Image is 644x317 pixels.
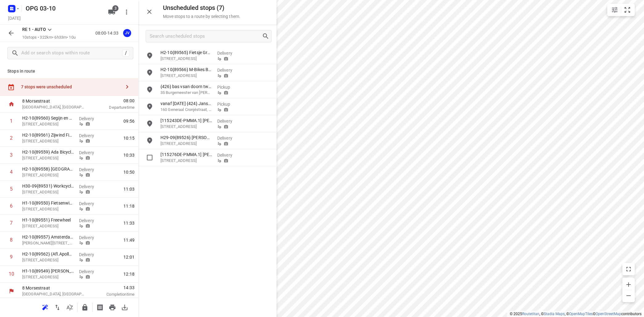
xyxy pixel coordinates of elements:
[10,118,13,124] div: 1
[9,271,14,277] div: 10
[160,151,212,158] p: [115276DE-PMMA.1] Mirko Mattei
[123,135,135,141] span: 10:15
[79,167,102,173] p: Delivery
[123,220,135,226] span: 11:33
[123,254,135,260] span: 12:01
[22,35,76,40] p: 10 stops • 322km • 6h33m • 10u
[120,6,133,18] button: More
[123,186,135,192] span: 11:03
[22,155,74,161] p: Weteringschans 195, Amsterdam
[22,257,74,263] p: Beethovenstraat 86, Amsterdam
[94,285,135,291] span: 14:33
[106,6,118,18] button: 3
[10,186,13,192] div: 5
[121,27,133,39] button: JV
[510,312,642,316] li: © 2025 , © , © © contributors
[123,203,135,209] span: 11:18
[79,116,102,122] p: Delivery
[123,271,135,277] span: 12:18
[22,172,74,178] p: Bloemgracht 68, Amsterdam
[143,151,156,164] span: Select
[22,291,86,297] p: [GEOGRAPHIC_DATA], [GEOGRAPHIC_DATA]
[6,15,23,22] h5: Project date
[160,56,212,62] p: [STREET_ADDRESS]
[217,118,240,124] p: Delivery
[22,234,74,240] p: H2-10{89557} Amsterdamse Fietswinkel Museumplein B.V.
[217,84,240,90] p: Pickup
[123,237,135,243] span: 11:49
[22,149,74,155] p: H2-10{89559} Ada Bicycles
[607,4,635,16] div: small contained button group
[22,189,74,195] p: Lijnbaansgracht 32 B-HS, Amsterdam
[160,83,212,90] p: {426} bas vsan doorn tweewielers
[22,268,74,274] p: H1-10{89549} Daniel Tweewielers
[94,291,135,298] p: Completion time
[262,32,271,40] div: Search
[522,312,539,316] a: Routetitan
[160,49,212,56] p: H2-10{89565} Fietsje Groningen (Dumo Fietsen)
[569,312,593,316] a: OpenMapTiles
[21,49,123,58] input: Add or search stops within route
[123,29,131,37] div: JV
[217,152,240,158] p: Delivery
[21,84,121,89] div: 7 stops were unscheduled
[79,251,102,258] p: Delivery
[22,285,86,291] p: 8 Morsestraat
[160,134,212,141] p: H29-09{89526} Peeters Bike Totaal
[22,132,74,138] p: H2-10{89561} Zijwind Fietsenmakerij
[10,254,13,260] div: 9
[123,169,135,175] span: 10:50
[79,150,102,156] p: Delivery
[22,251,74,257] p: H2-10{89562} (Afl.Apollobuurt) ZFP
[79,184,102,190] p: Delivery
[7,68,131,74] p: Stops in route
[22,183,74,189] p: H30-09{89531} Workcycles (Lijnbaangr.)
[79,235,102,241] p: Delivery
[106,304,118,310] span: Print route
[51,304,64,310] span: Reverse route
[123,118,135,124] span: 09:56
[94,304,106,310] span: Print shipping labels
[609,4,621,16] button: Map settings
[22,217,74,223] p: H1-10{89551} Freewheel
[79,133,102,139] p: Delivery
[143,6,156,18] button: Close
[22,200,74,206] p: H1-10{89550} Fietsenwinkel de Duif
[160,100,212,107] p: vanaf 7 okt {424} Jansen Cronje bv
[160,107,212,113] p: 160 Generaal Cronjéstraat, Haarlem
[123,50,129,57] div: /
[121,30,133,36] span: Assigned to Jonno Vesters
[22,115,74,121] p: H2-10{89560} Segijn en van Wees
[217,135,240,141] p: Delivery
[22,121,74,127] p: [STREET_ADDRESS]
[22,223,74,229] p: Bilderdijkstraat 55, Amsterdam
[163,4,240,11] h5: Unscheduled stops ( 7 )
[22,104,86,110] p: [GEOGRAPHIC_DATA], [GEOGRAPHIC_DATA]
[163,14,240,19] p: Move stops to a route by selecting them.
[79,301,91,314] button: Lock route
[64,304,76,310] span: Sort by time window
[160,66,212,73] p: H2-10{89566} M-Bikes B.V.
[621,4,634,16] button: Fit zoom
[22,274,74,280] p: Haarlemmermeerstraat 75, Amsterdam
[22,240,74,246] p: Van Baerlestraat 118h, Amsterdam
[217,67,240,73] p: Delivery
[10,220,13,226] div: 7
[123,152,135,158] span: 10:33
[138,47,276,316] div: grid
[95,30,121,36] p: 08:00-14:33
[160,73,212,79] p: Prinsesseweg 216, Groningen
[160,117,212,124] p: [115243DE-PMMA.1] Jonderko Joachim
[596,312,621,316] a: OpenStreetMap
[39,304,51,310] span: Reoptimize route
[160,141,212,147] p: [STREET_ADDRESS]
[22,206,74,212] p: Waterspiegelplein 10 H, Amsterdam
[160,90,212,96] p: 35 Burgemeester van Houtplein, Vlijmen
[23,3,103,13] h5: Rename
[22,26,46,33] p: RE 1 - AUTO
[22,98,86,104] p: 8 Morsestraat
[217,101,240,107] p: Pickup
[160,158,212,164] p: Murmannstraße 2, Kevelaer
[10,135,13,141] div: 2
[10,203,13,209] div: 6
